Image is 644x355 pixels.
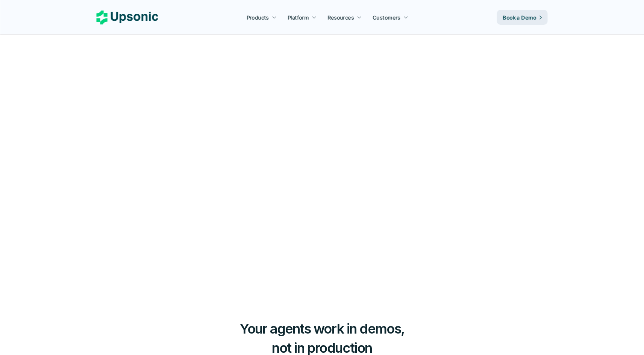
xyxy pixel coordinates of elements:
[373,14,401,21] p: Customers
[242,11,281,24] a: Products
[200,132,444,154] p: From onboarding to compliance to settlement to autonomous control. Work with %82 more efficiency ...
[328,14,354,21] p: Resources
[299,184,339,195] p: Book a Demo
[288,14,309,21] p: Platform
[191,60,454,111] h2: Agentic AI Platform for FinTech Operations
[247,14,269,21] p: Products
[503,14,536,21] p: Book a Demo
[239,320,405,337] span: Your agents work in demos,
[497,10,548,25] a: Book a Demo
[289,180,355,199] a: Book a Demo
